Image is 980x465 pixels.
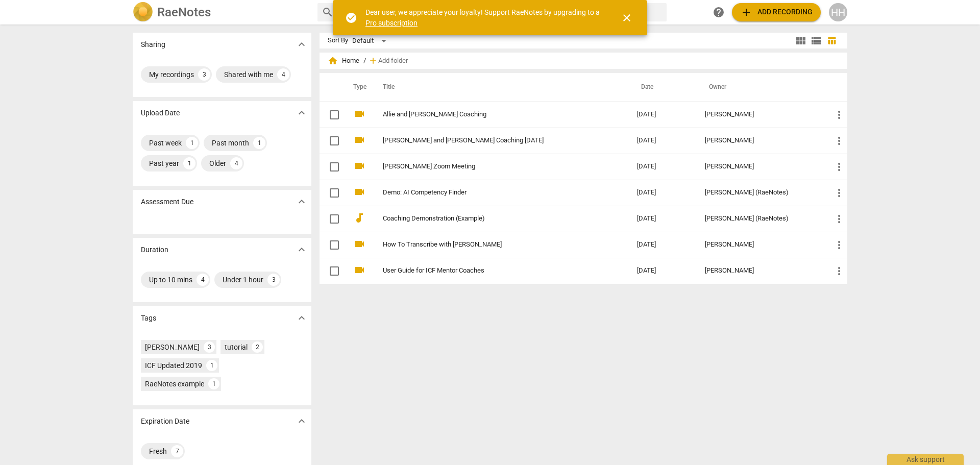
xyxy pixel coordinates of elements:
[352,33,390,49] div: Default
[345,73,371,102] th: Type
[368,56,378,66] span: add
[808,33,824,48] button: List view
[353,238,365,250] span: videocam
[353,108,365,120] span: videocam
[294,310,309,326] button: Show more
[629,206,697,232] td: [DATE]
[705,215,817,223] div: [PERSON_NAME] (RaeNotes)
[615,6,639,30] button: Close
[833,161,845,173] span: more_vert
[230,157,242,169] div: 4
[252,341,263,353] div: 2
[740,6,813,18] span: Add recording
[378,57,408,65] span: Add folder
[697,73,825,102] th: Owner
[212,138,249,148] div: Past month
[833,187,845,199] span: more_vert
[277,68,289,81] div: 4
[149,138,182,148] div: Past week
[328,37,348,44] div: Sort By
[810,35,822,47] span: view_list
[296,107,308,119] span: expand_more
[383,111,600,118] a: Allie and [PERSON_NAME] Coaching
[296,312,308,324] span: expand_more
[141,39,165,50] p: Sharing
[833,265,845,277] span: more_vert
[198,68,210,81] div: 3
[149,446,167,456] div: Fresh
[149,69,194,80] div: My recordings
[383,215,600,223] a: Coaching Demonstration (Example)
[149,275,192,285] div: Up to 10 mins
[208,378,219,389] div: 1
[186,137,198,149] div: 1
[795,35,807,47] span: view_module
[209,158,226,168] div: Older
[383,241,600,249] a: How To Transcribe with [PERSON_NAME]
[296,195,308,208] span: expand_more
[833,213,845,225] span: more_vert
[183,157,195,169] div: 1
[833,135,845,147] span: more_vert
[225,342,248,352] div: tutorial
[705,241,817,249] div: [PERSON_NAME]
[141,197,193,207] p: Assessment Due
[224,69,273,80] div: Shared with me
[328,56,338,66] span: home
[383,163,600,170] a: [PERSON_NAME] Zoom Meeting
[197,274,209,286] div: 4
[145,379,204,389] div: RaeNotes example
[141,313,156,324] p: Tags
[365,7,602,28] div: Dear user, we appreciate your loyalty! Support RaeNotes by upgrading to a
[353,264,365,276] span: videocam
[629,73,697,102] th: Date
[353,160,365,172] span: videocam
[713,6,725,18] span: help
[204,341,215,353] div: 3
[827,36,837,45] span: table_chart
[145,342,200,352] div: [PERSON_NAME]
[824,33,839,48] button: Table view
[629,180,697,206] td: [DATE]
[353,186,365,198] span: videocam
[363,57,366,65] span: /
[149,158,179,168] div: Past year
[294,37,309,52] button: Show more
[709,3,728,21] a: Help
[141,244,168,255] p: Duration
[294,413,309,429] button: Show more
[705,267,817,275] div: [PERSON_NAME]
[353,134,365,146] span: videocam
[621,12,633,24] span: close
[133,2,309,22] a: LogoRaeNotes
[833,239,845,251] span: more_vert
[629,128,697,154] td: [DATE]
[383,137,600,144] a: [PERSON_NAME] and [PERSON_NAME] Coaching [DATE]
[371,73,629,102] th: Title
[829,3,847,21] button: HH
[157,5,211,19] h2: RaeNotes
[833,109,845,121] span: more_vert
[141,416,189,427] p: Expiration Date
[294,242,309,257] button: Show more
[294,105,309,120] button: Show more
[353,212,365,224] span: audiotrack
[705,137,817,144] div: [PERSON_NAME]
[322,6,334,18] span: search
[629,258,697,284] td: [DATE]
[133,2,153,22] img: Logo
[296,243,308,256] span: expand_more
[206,360,217,371] div: 1
[296,415,308,427] span: expand_more
[383,189,600,197] a: Demo: AI Competency Finder
[365,19,418,27] a: Pro subscription
[705,163,817,170] div: [PERSON_NAME]
[294,194,309,209] button: Show more
[267,274,280,286] div: 3
[629,232,697,258] td: [DATE]
[793,33,808,48] button: Tile view
[141,108,180,118] p: Upload Date
[629,102,697,128] td: [DATE]
[145,360,202,371] div: ICF Updated 2019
